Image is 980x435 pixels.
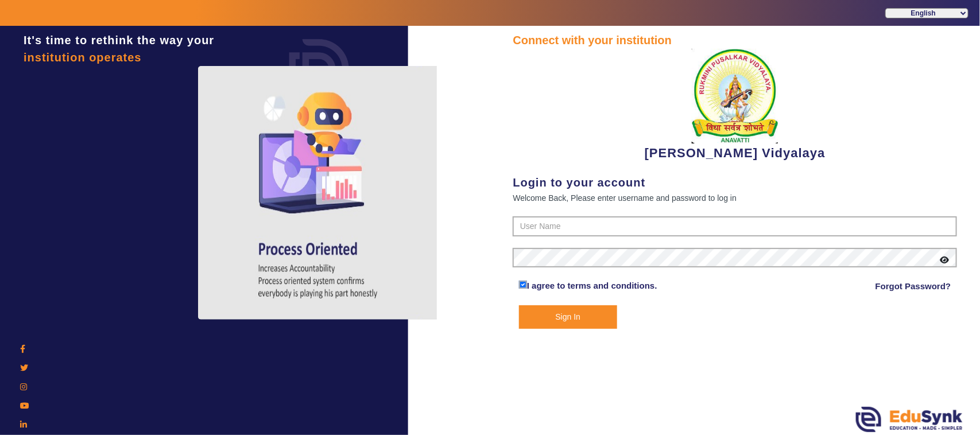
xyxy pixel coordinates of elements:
span: It's time to rethink the way your [24,34,214,46]
div: Welcome Back, Please enter username and password to log in [513,191,957,205]
a: I agree to terms and conditions. [527,281,657,290]
button: Sign In [519,305,617,329]
span: institution operates [24,51,142,64]
img: edusynk.png [856,407,963,432]
div: Connect with your institution [513,32,957,49]
img: login.png [276,26,362,112]
input: User Name [513,216,957,237]
a: Forgot Password? [876,279,951,293]
div: [PERSON_NAME] Vidyalaya [513,49,957,162]
img: 1f9ccde3-ca7c-4581-b515-4fcda2067381 [692,49,778,143]
img: login4.png [198,66,439,320]
div: Login to your account [513,174,957,191]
